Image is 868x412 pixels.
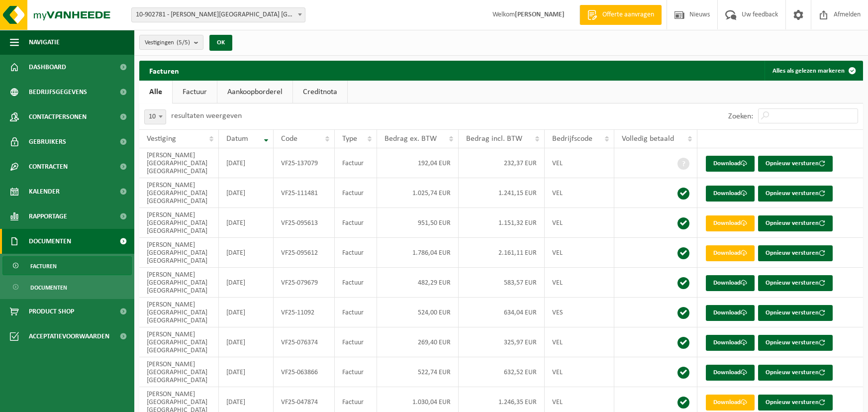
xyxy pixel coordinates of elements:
a: Creditnota [293,81,347,103]
span: Dashboard [29,55,66,80]
td: VEL [545,327,614,357]
td: VEL [545,357,614,387]
td: VEL [545,208,614,238]
a: Download [706,305,755,321]
span: Navigatie [29,30,60,55]
a: Download [706,395,755,411]
td: [DATE] [219,208,274,238]
td: [PERSON_NAME][GEOGRAPHIC_DATA] [GEOGRAPHIC_DATA] [139,208,219,238]
td: 232,37 EUR [459,148,545,178]
span: Vestigingen [145,35,190,50]
button: Vestigingen(5/5) [139,35,203,50]
td: [PERSON_NAME][GEOGRAPHIC_DATA] [GEOGRAPHIC_DATA] [139,357,219,387]
span: Facturen [30,257,57,276]
button: Opnieuw versturen [758,305,833,321]
a: Download [706,156,755,172]
td: 524,00 EUR [377,298,459,327]
button: Opnieuw versturen [758,335,833,351]
span: 10-902781 - STACI BELGIUM NV - ZOERSEL [132,8,305,22]
td: VEL [545,268,614,298]
td: 2.161,11 EUR [459,238,545,268]
button: Opnieuw versturen [758,215,833,231]
td: Factuur [335,148,377,178]
span: 10 [145,110,166,124]
td: 325,97 EUR [459,327,545,357]
button: OK [209,35,232,51]
span: Type [342,135,357,143]
span: Bedrijfscode [552,135,592,143]
td: Factuur [335,268,377,298]
button: Opnieuw versturen [758,156,833,172]
td: [DATE] [219,148,274,178]
td: [PERSON_NAME][GEOGRAPHIC_DATA] [GEOGRAPHIC_DATA] [139,298,219,327]
td: 1.025,74 EUR [377,178,459,208]
td: Factuur [335,238,377,268]
a: Facturen [2,256,132,275]
span: Rapportage [29,204,67,229]
td: VF25-063866 [274,357,334,387]
span: Vestiging [147,135,176,143]
span: Product Shop [29,299,74,324]
span: 10 [144,109,166,124]
td: 634,04 EUR [459,298,545,327]
button: Opnieuw versturen [758,245,833,261]
a: Factuur [173,81,217,103]
button: Opnieuw versturen [758,186,833,202]
td: VF25-11092 [274,298,334,327]
td: 522,74 EUR [377,357,459,387]
td: 583,57 EUR [459,268,545,298]
button: Alles als gelezen markeren [765,61,862,81]
td: VEL [545,148,614,178]
td: 632,52 EUR [459,357,545,387]
td: [DATE] [219,178,274,208]
td: Factuur [335,298,377,327]
span: Code [281,135,297,143]
a: Download [706,335,755,351]
td: VF25-076374 [274,327,334,357]
a: Download [706,215,755,231]
a: Download [706,245,755,261]
td: [DATE] [219,327,274,357]
span: 10-902781 - STACI BELGIUM NV - ZOERSEL [131,7,305,22]
td: 951,50 EUR [377,208,459,238]
span: Bedrijfsgegevens [29,80,87,104]
span: Contactpersonen [29,104,87,129]
td: [DATE] [219,357,274,387]
a: Alle [139,81,172,103]
td: VF25-079679 [274,268,334,298]
a: Download [706,275,755,291]
span: Kalender [29,179,60,204]
a: Offerte aanvragen [579,5,662,25]
strong: [PERSON_NAME] [515,11,565,18]
label: Zoeken: [728,112,753,120]
td: [PERSON_NAME][GEOGRAPHIC_DATA] [GEOGRAPHIC_DATA] [139,327,219,357]
span: Volledig betaald [622,135,674,143]
td: [PERSON_NAME][GEOGRAPHIC_DATA] [GEOGRAPHIC_DATA] [139,178,219,208]
h2: Facturen [139,61,189,80]
button: Opnieuw versturen [758,395,833,411]
td: VF25-095613 [274,208,334,238]
td: VEL [545,238,614,268]
td: VF25-137079 [274,148,334,178]
count: (5/5) [177,39,190,46]
span: Gebruikers [29,129,66,154]
td: VES [545,298,614,327]
td: 1.786,04 EUR [377,238,459,268]
td: 269,40 EUR [377,327,459,357]
td: VEL [545,178,614,208]
span: Datum [226,135,248,143]
td: [PERSON_NAME][GEOGRAPHIC_DATA] [GEOGRAPHIC_DATA] [139,238,219,268]
td: 1.151,32 EUR [459,208,545,238]
span: Bedrag ex. BTW [385,135,437,143]
button: Opnieuw versturen [758,365,833,381]
td: Factuur [335,178,377,208]
td: VF25-095612 [274,238,334,268]
span: Documenten [30,278,67,297]
a: Aankoopborderel [217,81,292,103]
span: Offerte aanvragen [600,10,657,20]
td: [DATE] [219,238,274,268]
button: Opnieuw versturen [758,275,833,291]
td: 192,04 EUR [377,148,459,178]
span: Contracten [29,154,68,179]
a: Download [706,365,755,381]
